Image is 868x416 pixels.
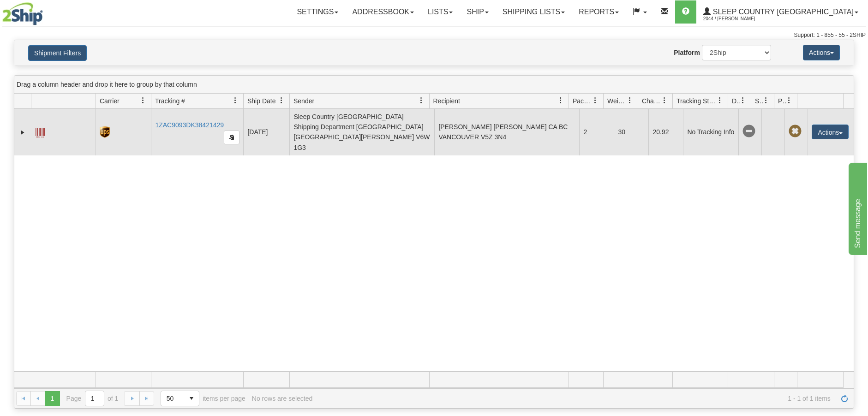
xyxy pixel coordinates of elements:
a: Refresh [837,391,852,406]
span: Ship Date [247,96,275,106]
span: 2044 / [PERSON_NAME] [703,14,772,24]
div: grid grouping header [14,76,854,94]
span: Shipment Issues [755,96,763,106]
a: Settings [290,0,345,24]
td: [PERSON_NAME] [PERSON_NAME] CA BC VANCOUVER V5Z 3N4 [434,109,579,155]
button: Actions [812,125,849,139]
a: Pickup Status filter column settings [781,93,797,108]
img: 8 - UPS [100,126,109,138]
td: 20.92 [648,109,683,155]
span: Charge [642,96,661,106]
span: Weight [607,96,627,106]
span: 1 - 1 of 1 items [319,395,831,402]
div: Support: 1 - 855 - 55 - 2SHIP [2,31,866,39]
span: No Tracking Info [742,125,755,138]
button: Copy to clipboard [224,131,239,144]
a: Packages filter column settings [587,93,603,108]
a: Addressbook [345,0,421,24]
span: Delivery Status [732,96,740,106]
span: 50 [167,394,179,403]
span: Sender [293,96,314,106]
img: logo2044.jpg [2,2,43,25]
a: Expand [18,128,27,137]
span: Recipient [433,96,460,106]
a: Sleep Country [GEOGRAPHIC_DATA] 2044 / [PERSON_NAME] [696,0,865,24]
span: Page sizes drop down [161,391,199,406]
input: Page 1 [85,391,104,406]
div: Send message [7,6,85,17]
a: Tracking Status filter column settings [712,93,728,108]
a: 1ZAC9093DK38421429 [155,121,224,129]
label: Platform [674,48,700,57]
span: Sleep Country [GEOGRAPHIC_DATA] [711,8,854,16]
span: Pickup Not Assigned [789,125,802,138]
a: Lists [421,0,460,24]
span: select [184,391,199,406]
a: Tracking # filter column settings [227,93,243,108]
a: Reports [572,0,626,24]
td: Sleep Country [GEOGRAPHIC_DATA] Shipping Department [GEOGRAPHIC_DATA] [GEOGRAPHIC_DATA][PERSON_NA... [289,109,434,155]
button: Actions [803,45,840,60]
a: Sender filter column settings [413,93,429,108]
a: Carrier filter column settings [135,93,151,108]
div: No rows are selected [252,395,313,402]
a: Recipient filter column settings [553,93,569,108]
a: Weight filter column settings [622,93,638,108]
td: No Tracking Info [683,109,738,155]
td: 2 [579,109,614,155]
span: Tracking # [155,96,185,106]
span: Carrier [100,96,120,106]
a: Delivery Status filter column settings [735,93,751,108]
span: items per page [161,391,245,406]
a: Shipping lists [496,0,572,24]
iframe: chat widget [847,161,867,255]
a: Ship [460,0,495,24]
span: Page of 1 [66,391,119,406]
span: Tracking Status [676,96,717,106]
a: Ship Date filter column settings [274,93,289,108]
button: Shipment Filters [28,45,87,61]
a: Label [36,124,45,139]
a: Shipment Issues filter column settings [758,93,774,108]
span: Page 1 [45,391,60,406]
span: Pickup Status [778,96,786,106]
span: Packages [573,96,592,106]
a: Charge filter column settings [657,93,672,108]
td: [DATE] [243,109,289,155]
td: 30 [614,109,648,155]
